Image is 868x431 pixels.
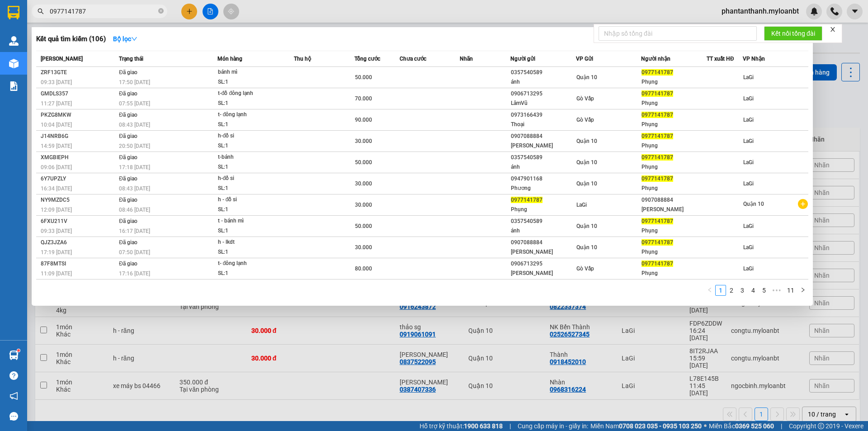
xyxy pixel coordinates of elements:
[218,247,286,257] div: SL: 1
[743,180,754,187] span: LaGi
[704,285,715,296] li: Previous Page
[9,350,19,360] img: warehouse-icon
[511,132,576,141] div: 0907088884
[642,90,673,97] span: 0977141787
[218,110,286,120] div: t- đông lạnh
[642,195,706,205] div: 0907088884
[511,68,576,77] div: 0357540589
[715,285,726,296] li: 1
[9,412,18,421] span: message
[642,77,706,87] div: Phụng
[707,56,734,62] span: TT xuất HĐ
[119,185,150,192] span: 08:43 [DATE]
[726,285,736,295] a: 2
[798,199,808,209] span: plus-circle
[41,217,116,226] div: 6FXU211V
[9,371,18,380] span: question-circle
[511,99,576,108] div: LâmVũ
[9,36,19,46] img: warehouse-icon
[400,56,426,62] span: Chưa cước
[9,81,19,91] img: solution-icon
[41,100,72,107] span: 11:27 [DATE]
[41,89,116,99] div: GMDLS357
[355,244,372,251] span: 30.000
[38,8,44,14] span: search
[218,195,286,205] div: h - đồ si
[41,164,72,171] span: 09:06 [DATE]
[511,197,542,203] span: 0977141787
[511,247,576,257] div: [PERSON_NAME]
[576,202,587,208] span: LaGi
[217,56,242,62] span: Món hàng
[642,69,673,76] span: 0977141787
[355,265,372,272] span: 80.000
[642,269,706,278] div: Phụng
[41,143,72,149] span: 14:59 [DATE]
[36,34,106,44] h3: Kết quả tìm kiếm ( 106 )
[576,95,594,102] span: Gò Vấp
[119,175,137,182] span: Đã giao
[41,79,72,85] span: 09:33 [DATE]
[743,117,754,123] span: LaGi
[759,285,769,295] a: 5
[218,99,286,109] div: SL: 1
[218,184,286,194] div: SL: 1
[510,56,535,62] span: Người gửi
[642,226,706,236] div: Phụng
[119,122,150,128] span: 08:43 [DATE]
[642,260,673,267] span: 0977141787
[743,95,754,102] span: LaGi
[460,56,473,62] span: Nhãn
[642,154,673,161] span: 0977141787
[576,74,597,81] span: Quận 10
[511,205,576,214] div: Phụng
[41,270,72,277] span: 11:09 [DATE]
[716,285,726,295] a: 1
[41,56,83,62] span: [PERSON_NAME]
[642,120,706,129] div: Phụng
[106,32,145,46] button: Bộ lọcdown
[119,90,137,97] span: Đã giao
[41,122,72,128] span: 10:04 [DATE]
[743,74,754,81] span: LaGi
[218,237,286,247] div: h - lkdt
[511,141,576,151] div: [PERSON_NAME]
[642,184,706,193] div: Phụng
[511,110,576,120] div: 0973166439
[41,110,116,120] div: PKZG8MKW
[355,74,372,81] span: 50.000
[642,133,673,139] span: 0977141787
[41,259,116,269] div: 87F8MTSI
[743,138,754,144] span: LaGi
[642,247,706,257] div: Phụng
[707,287,712,293] span: left
[158,7,164,16] span: close-circle
[218,269,286,279] div: SL: 1
[511,120,576,129] div: Thoại
[119,112,137,118] span: Đã giao
[743,265,754,272] span: LaGi
[119,207,150,213] span: 08:46 [DATE]
[354,56,380,62] span: Tổng cước
[800,287,806,293] span: right
[511,77,576,87] div: ánh
[119,100,150,107] span: 07:55 [DATE]
[41,174,116,184] div: 6Y7UPZLY
[743,201,764,207] span: Quận 10
[737,285,748,296] li: 3
[576,56,593,62] span: VP Gửi
[511,269,576,278] div: [PERSON_NAME]
[17,349,20,352] sup: 1
[511,89,576,99] div: 0906713295
[119,164,150,171] span: 17:18 [DATE]
[41,228,72,234] span: 09:33 [DATE]
[119,218,137,224] span: Đã giao
[119,69,137,76] span: Đã giao
[355,138,372,144] span: 30.000
[576,159,597,166] span: Quận 10
[743,159,754,166] span: LaGi
[511,174,576,184] div: 0947901168
[576,180,597,187] span: Quận 10
[294,56,311,62] span: Thu hộ
[642,99,706,108] div: Phụng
